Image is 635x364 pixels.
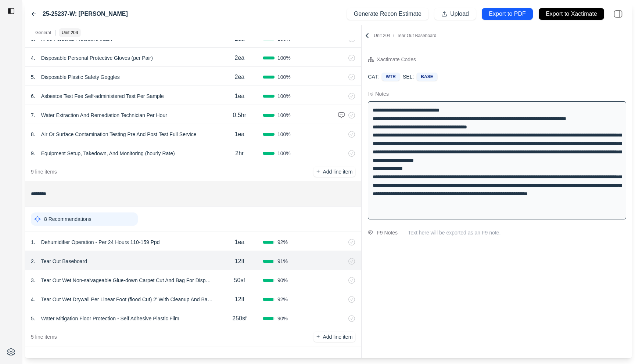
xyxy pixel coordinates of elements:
[38,53,156,63] p: Disposable Personal Protective Gloves (per Pair)
[368,73,379,80] p: CAT:
[234,130,244,139] p: 1ea
[277,296,288,303] span: 92 %
[482,8,533,20] button: Export to PDF
[382,73,400,81] div: WTR
[390,33,397,38] span: /
[539,8,604,20] button: Export to Xactimate
[235,295,244,304] p: 12lf
[62,30,78,36] p: Unit 204
[408,229,626,236] p: Text here will be exported as an F9 note.
[277,112,291,119] span: 100 %
[338,112,345,119] img: comment
[316,332,320,341] p: +
[31,168,57,175] p: 9 line items
[31,92,35,100] p: 6 .
[234,54,244,62] p: 2ea
[234,92,244,101] p: 1ea
[417,73,437,81] div: BASE
[31,239,35,246] p: 1 .
[31,112,35,119] p: 7 .
[235,149,244,158] p: 2hr
[38,148,178,159] p: Equipment Setup, Takedown, And Monitoring (hourly Rate)
[38,256,90,266] p: Tear Out Baseboard
[234,276,245,285] p: 50sf
[38,237,163,247] p: Dehumidifier Operation - Per 24 Hours 110-159 Ppd
[38,313,182,324] p: Water Mitigation Floor Protection - Self Adhesive Plastic Film
[489,10,525,18] p: Export to PDF
[354,10,421,18] p: Generate Recon Estimate
[277,315,288,322] span: 90 %
[277,92,291,100] span: 100 %
[375,90,389,98] div: Notes
[44,215,91,223] p: 8 Recommendations
[403,73,414,80] p: SEL:
[235,257,244,266] p: 12lf
[31,150,35,157] p: 9 .
[31,54,35,62] p: 4 .
[323,168,352,175] p: Add line item
[38,91,167,101] p: Asbestos Test Fee Self-administered Test Per Sample
[323,333,352,341] p: Add line item
[277,54,291,62] span: 100 %
[277,131,291,138] span: 100 %
[277,239,288,246] span: 92 %
[316,167,320,176] p: +
[377,228,398,237] div: F9 Notes
[232,314,247,323] p: 250sf
[35,30,51,36] p: General
[38,129,200,139] p: Air Or Surface Contamination Testing Pre And Post Test Full Service
[31,315,35,322] p: 5 .
[38,110,170,120] p: Water Extraction And Remediation Technician Per Hour
[434,8,476,20] button: Upload
[277,258,288,265] span: 91 %
[377,55,416,64] div: Xactimate Codes
[347,8,428,20] button: Generate Recon Estimate
[277,150,291,157] span: 100 %
[31,333,57,341] p: 5 line items
[38,294,216,305] p: Tear Out Wet Drywall Per Linear Foot (flood Cut) 2' With Cleanup And Bagging
[546,10,597,18] p: Export to Xactimate
[313,332,355,342] button: +Add line item
[450,10,469,18] p: Upload
[31,277,35,284] p: 3 .
[31,296,35,303] p: 4 .
[31,258,35,265] p: 2 .
[233,111,246,120] p: 0.5hr
[43,10,128,18] label: 25-25237-W: [PERSON_NAME]
[610,6,626,22] img: right-panel.svg
[374,33,436,39] p: Unit 204
[397,33,436,38] span: Tear Out Baseboard
[31,131,35,138] p: 8 .
[31,73,35,81] p: 5 .
[234,73,244,81] p: 2ea
[7,7,15,15] img: toggle sidebar
[277,73,291,81] span: 100 %
[38,72,123,82] p: Disposable Plastic Safety Goggles
[277,277,288,284] span: 90 %
[368,230,373,235] img: comment
[313,167,355,177] button: +Add line item
[234,238,244,247] p: 1ea
[38,275,216,285] p: Tear Out Wet Non-salvageable Glue-down Carpet Cut And Bag For Disposal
